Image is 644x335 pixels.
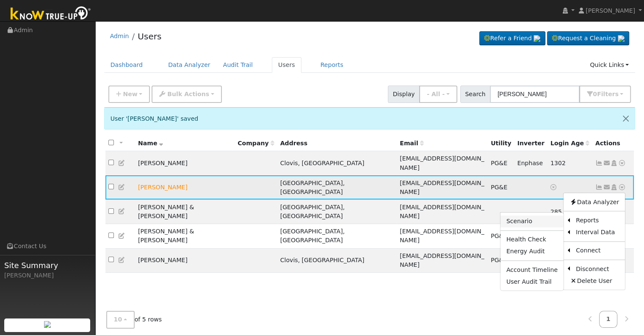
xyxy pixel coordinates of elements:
a: Connect [570,245,625,257]
span: Site Summary [4,260,91,271]
a: Delete User [564,275,625,287]
span: New [123,91,137,97]
span: 10 [114,316,122,323]
span: [PERSON_NAME] [586,7,635,14]
a: Data Analyzer [564,196,625,208]
a: Login As [610,160,618,166]
a: User Audit Trail [500,276,564,288]
span: PG&E [491,233,507,239]
span: 03/02/2022 9:21:29 AM [550,160,566,166]
span: Days since last login [550,140,589,147]
input: Search [490,86,580,103]
div: Address [280,139,394,148]
span: [EMAIL_ADDRESS][DOMAIN_NAME] [400,155,484,171]
td: Clovis, [GEOGRAPHIC_DATA] [277,151,397,175]
a: Reports [570,215,625,227]
a: Energy Audit Report [500,246,564,257]
span: of 5 rows [106,311,162,329]
a: Edit User [118,233,126,239]
div: Actions [595,139,631,148]
span: s [615,91,618,97]
span: [EMAIL_ADDRESS][DOMAIN_NAME] [400,204,484,219]
a: Refer a Friend [479,31,545,46]
span: PG&E [491,184,507,191]
a: Edit User [118,208,126,215]
a: Health Check Report [500,234,564,246]
span: Bulk Actions [167,91,209,97]
td: [GEOGRAPHIC_DATA], [GEOGRAPHIC_DATA] [277,224,397,248]
a: Edit User [118,184,126,191]
a: Data Analyzer [162,57,217,73]
span: PG&E [491,160,507,166]
span: Email [400,140,423,147]
span: 12/13/2024 2:57:24 PM [550,208,562,215]
td: [GEOGRAPHIC_DATA], [GEOGRAPHIC_DATA] [277,199,397,224]
span: [EMAIL_ADDRESS][DOMAIN_NAME] [400,180,484,195]
span: Filter [597,91,619,97]
a: Quick Links [583,57,635,73]
a: Login As [610,184,618,191]
a: Interval Data [570,227,625,238]
img: retrieve [533,35,540,42]
td: [GEOGRAPHIC_DATA], [GEOGRAPHIC_DATA] [277,175,397,199]
a: Admin [110,33,129,39]
td: [PERSON_NAME] & [PERSON_NAME] [135,224,235,248]
span: [EMAIL_ADDRESS][DOMAIN_NAME] [400,252,484,268]
a: Users [138,31,161,42]
a: Edit User [118,160,126,166]
span: Name [138,140,163,147]
a: Reports [314,57,350,73]
a: Other actions [618,159,626,168]
a: taclinard@gmail.com [603,159,611,168]
button: Close [617,108,635,129]
td: [PERSON_NAME] [135,151,235,175]
a: No login access [550,184,558,191]
button: - All - [419,86,457,103]
td: Lead [135,175,235,199]
div: Utility [491,139,511,148]
button: Bulk Actions [152,86,221,103]
a: Edit User [118,257,126,263]
span: Display [388,86,420,103]
td: [PERSON_NAME] & [PERSON_NAME] [135,199,235,224]
img: retrieve [618,35,625,42]
a: Scenario Report [500,216,564,227]
a: Audit Trail [217,57,259,73]
img: retrieve [44,321,51,328]
a: 1 [599,311,618,328]
a: Show Graph [595,184,603,191]
td: [PERSON_NAME] [135,248,235,272]
a: Users [272,57,301,73]
span: [EMAIL_ADDRESS][DOMAIN_NAME] [400,228,484,244]
button: 10 [106,311,135,329]
span: User '[PERSON_NAME]' saved [111,115,199,122]
div: Inverter [517,139,544,148]
span: PG&E [491,257,507,263]
span: Enphase [517,160,543,166]
a: elybnbs@gmail.com [603,183,611,192]
a: Dashboard [104,57,149,73]
a: Account Timeline Report [500,264,564,276]
button: New [108,86,150,103]
span: Company name [238,140,274,147]
span: Search [460,86,490,103]
a: Show Graph [595,160,603,166]
td: Clovis, [GEOGRAPHIC_DATA] [277,248,397,272]
div: [PERSON_NAME] [4,271,91,280]
button: 0Filters [579,86,631,103]
img: Know True-Up [6,5,95,24]
a: Request a Cleaning [547,31,629,46]
a: Disconnect [570,263,625,275]
a: Other actions [618,183,626,192]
